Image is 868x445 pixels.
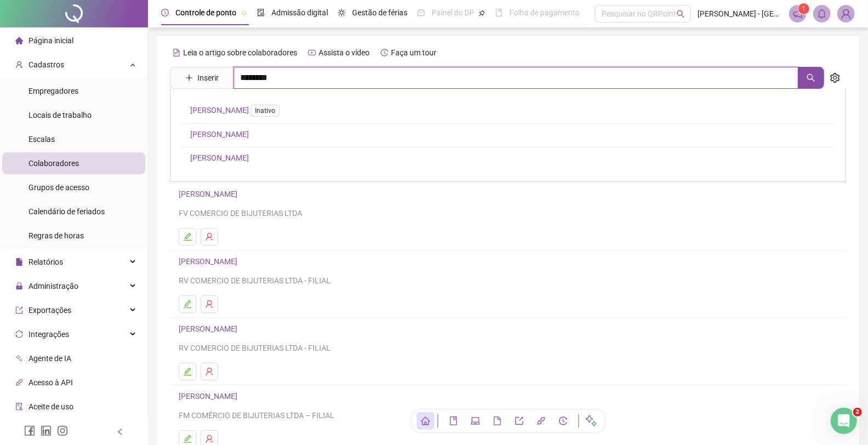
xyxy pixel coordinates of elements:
[116,428,124,436] span: left
[205,435,214,443] span: user-delete
[15,282,23,290] span: lock
[338,9,345,16] span: sun
[495,9,503,16] span: book
[697,8,782,20] span: [PERSON_NAME] - [GEOGRAPHIC_DATA]
[179,190,241,198] a: [PERSON_NAME]
[197,72,219,84] span: Inserir
[29,258,63,266] span: Relatórios
[29,111,92,119] span: Locais de trabalho
[179,392,241,401] a: [PERSON_NAME]
[190,106,284,115] a: [PERSON_NAME]
[251,105,280,117] span: Inativo
[185,74,193,82] span: plus
[179,409,837,421] div: FM COMÉRCIO DE BIJUTERIAS LTDA – FILIAL
[793,9,803,19] span: notification
[57,425,68,436] span: instagram
[29,402,73,411] span: Aceite de uso
[29,282,78,290] span: Administração
[449,417,458,425] span: book
[179,324,241,333] a: [PERSON_NAME]
[798,3,809,14] sup: 1
[173,49,180,56] span: file-text
[271,8,328,17] span: Admissão digital
[802,5,806,13] span: 1
[29,207,105,216] span: Calendário de feriados
[308,49,316,56] span: youtube
[831,408,857,434] iframe: Intercom live chat
[161,9,169,16] span: clock-circle
[183,367,192,376] span: edit
[537,417,546,425] span: api
[257,9,265,16] span: file-done
[179,275,837,287] div: RV COMERCIO DE BIJUTERIAS LTDA - FILIAL
[509,8,580,17] span: Folha de pagamento
[15,61,23,69] span: user-add
[352,8,407,17] span: Gestão de férias
[205,300,214,309] span: user-delete
[29,306,71,315] span: Exportações
[29,60,64,69] span: Cadastros
[15,258,23,266] span: file
[838,5,854,22] img: 82688
[205,367,214,376] span: user-delete
[29,330,69,339] span: Integrações
[29,183,89,192] span: Grupos de acesso
[29,135,55,144] span: Escalas
[241,10,247,16] span: pushpin
[190,153,249,162] a: [PERSON_NAME]
[205,232,214,241] span: user-delete
[417,9,425,16] span: dashboard
[15,403,23,410] span: audit
[29,36,73,45] span: Página inicial
[179,342,837,354] div: RV COMERCIO DE BIJUTERIAS LTDA - FILIAL
[177,69,228,87] button: Inserir
[677,10,685,18] span: search
[853,408,862,417] span: 2
[183,232,192,241] span: edit
[179,207,837,219] div: FV COMERCIO DE BIJUTERIAS LTDA
[175,8,236,17] span: Controle de ponto
[559,417,568,425] span: history
[179,257,241,266] a: [PERSON_NAME]
[29,87,78,95] span: Empregadores
[319,48,370,57] span: Assista o vídeo
[15,330,23,338] span: sync
[41,425,52,436] span: linkedin
[391,48,436,57] span: Faça um tour
[183,300,192,309] span: edit
[15,37,23,44] span: home
[515,417,524,425] span: export
[830,73,840,83] span: setting
[24,425,35,436] span: facebook
[29,159,79,168] span: Colaboradores
[183,435,192,443] span: edit
[29,231,84,240] span: Regras de horas
[183,48,297,57] span: Leia o artigo sobre colaboradores
[15,379,23,386] span: api
[15,306,23,314] span: export
[479,10,485,16] span: pushpin
[190,130,249,139] a: [PERSON_NAME]
[381,49,388,56] span: history
[29,378,73,387] span: Acesso à API
[807,73,815,82] span: search
[493,417,502,425] span: file
[29,354,71,363] span: Agente de IA
[421,417,430,425] span: home
[432,8,474,17] span: Painel do DP
[817,9,827,19] span: bell
[471,417,480,425] span: laptop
